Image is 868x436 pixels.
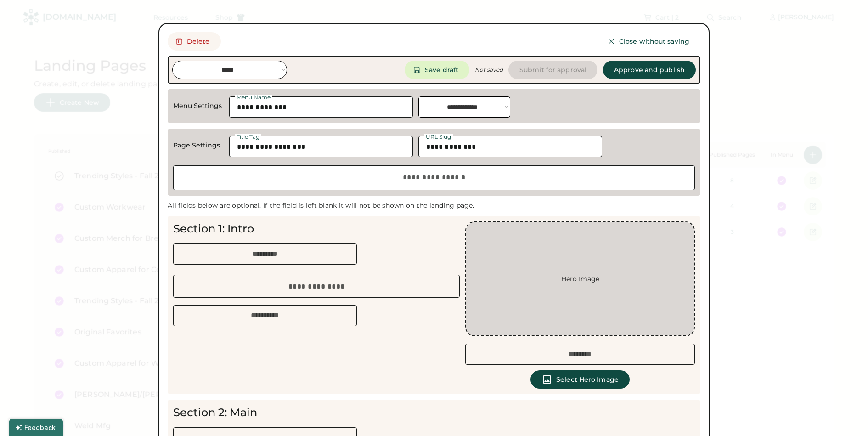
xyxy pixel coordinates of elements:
div: Section 2: Main [173,405,257,420]
div: Not saved [475,66,503,74]
div: Page Settings [173,141,224,150]
div: URL Slug [424,134,453,140]
div: Menu Name [235,95,272,100]
button: Approve and publish [603,61,696,79]
span: Close without saving [619,38,689,45]
span: Select Hero Image [556,376,619,383]
span: Delete [187,38,210,45]
button: Close without saving [600,32,700,51]
button: Delete [168,32,221,51]
div: All fields below are optional. If the field is left blank it will not be shown on the landing page. [168,201,474,210]
button: Save draft [405,61,469,79]
span: Save draft [425,67,458,73]
button: Submit for approval [508,61,597,79]
div: Title Tag [235,134,261,140]
button: Select Hero Image [530,370,630,389]
div: Section 1: Intro [173,221,254,236]
div: Menu Settings [173,102,224,111]
iframe: Front Chat [824,395,864,434]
